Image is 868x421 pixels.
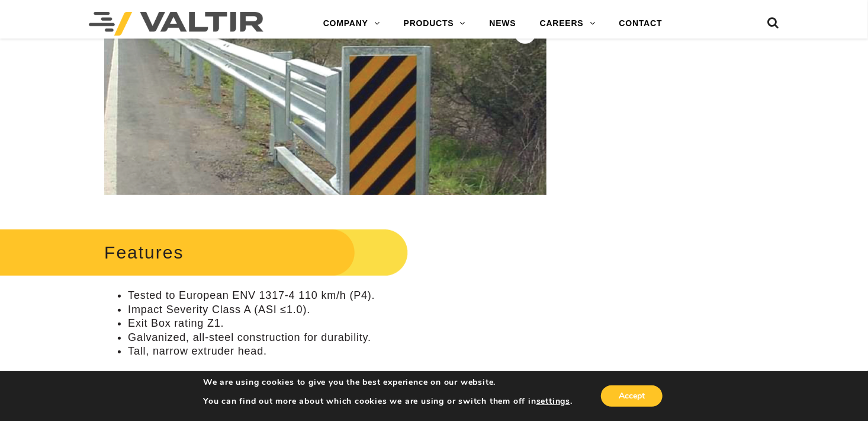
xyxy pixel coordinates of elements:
[607,12,674,36] a: CONTACT
[536,396,570,407] button: settings
[128,289,546,302] li: Tested to European ENV 1317-4 110 km/h (P4).
[128,303,546,317] li: Impact Severity Class A (ASI ≤1.0).
[601,385,663,407] button: Accept
[311,12,392,36] a: COMPANY
[528,12,607,36] a: CAREERS
[128,331,546,345] li: Galvanized, all-steel construction for durability.
[128,317,546,330] li: Exit Box rating Z1.
[203,377,573,388] p: We are using cookies to give you the best experience on our website.
[128,345,546,358] li: Tall, narrow extruder head.
[203,396,573,407] p: You can find out more about which cookies we are using or switch them off in .
[478,12,528,36] a: NEWS
[89,12,263,36] img: Valtir
[392,12,478,36] a: PRODUCTS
